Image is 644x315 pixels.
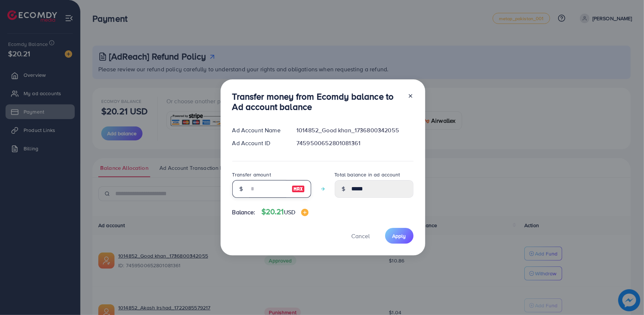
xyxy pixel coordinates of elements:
[284,208,295,216] span: USD
[385,228,414,244] button: Apply
[232,208,256,216] span: Balance:
[232,171,271,178] label: Transfer amount
[226,126,291,135] div: Ad Account Name
[291,126,419,135] div: 1014852_Good khan_1736800342055
[291,139,419,147] div: 7459500652801081361
[261,207,309,216] h4: $20.21
[335,171,400,178] label: Total balance in ad account
[301,209,309,216] img: image
[393,232,406,240] span: Apply
[226,139,291,147] div: Ad Account ID
[342,228,379,244] button: Cancel
[232,91,402,112] h3: Transfer money from Ecomdy balance to Ad account balance
[292,185,305,193] img: image
[352,232,370,240] span: Cancel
